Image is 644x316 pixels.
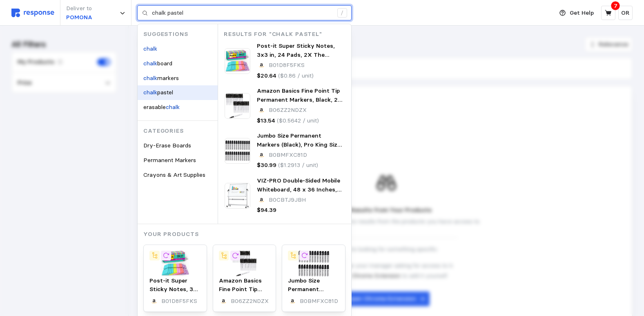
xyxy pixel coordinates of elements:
[570,9,594,18] p: Get Help
[143,171,205,178] span: Crayons & Art Supplies
[143,45,157,52] mark: chalk
[278,161,318,170] p: ($1.2913 / unit)
[278,71,314,80] p: ($0.86 / unit)
[621,9,630,18] p: OR
[618,6,633,20] button: OR
[225,138,250,164] img: 81NBDLriblL.__AC_SY300_SX300_QL70_FMwebp_.jpg
[143,89,157,96] mark: chalk
[269,61,305,70] p: B01D8F5FKS
[66,13,92,22] p: POMONA
[257,87,344,112] span: Amazon Basics Fine Point Tip Permanent Markers, Black, 24-Pack
[257,206,276,215] p: $94.39
[143,142,191,149] span: Dry-Erase Boards
[225,183,250,209] img: 51gB9vKjQhL.__AC_SX300_SY300_QL70_FMwebp_.jpg
[157,60,172,67] span: board
[277,116,319,125] p: ($0.5642 / unit)
[143,156,196,164] span: Permanent Markers
[614,1,617,10] p: 7
[143,30,218,39] p: Suggestions
[224,30,351,39] p: Results for "chalk pastel"
[149,251,201,276] img: 71CeyKX687L._AC_SX679_.jpg
[269,151,307,160] p: B0BMFXC81D
[257,177,341,220] span: VIZ-PRO Double-Sided Mobile Whiteboard, 48 x 36 Inches, Magnetic Rolling Dry Erase White Board on...
[257,161,276,170] p: $30.99
[231,297,269,306] p: B06ZZ2NDZX
[11,9,54,17] img: svg%3e
[257,132,344,192] span: Jumbo Size Permanent Markers (Black), Pro King Size Permanent Marker, Large Chisel Tip, Works on ...
[269,196,306,205] p: B0CBTJ9JBH
[157,89,173,96] span: pastel
[337,8,347,18] div: /
[143,103,166,111] span: erasable
[257,42,341,85] span: Post-it Super Sticky Notes, 3x3 in, 24 Pads, 2X The Sticking Power, Supernova Neons, Bright Color...
[219,251,270,276] img: 71G+0nCA99L._AC_SY300_SX300_.jpg
[66,4,92,13] p: Deliver to
[225,93,250,119] img: 71G+0nCA99L._AC_SY300_SX300_.jpg
[257,71,276,80] p: $20.64
[288,251,339,276] img: 81NBDLriblL.__AC_SY300_SX300_QL70_FMwebp_.jpg
[152,6,333,20] input: Search for a product name or SKU
[143,74,157,82] mark: chalk
[143,230,351,239] p: Your Products
[166,103,180,111] mark: chalk
[269,106,307,115] p: B06ZZ2NDZX
[143,60,157,67] mark: chalk
[300,297,338,306] p: B0BMFXC81D
[161,297,197,306] p: B01D8F5FKS
[143,127,218,136] p: Categories
[157,74,179,82] span: markers
[555,5,599,21] button: Get Help
[225,48,250,74] img: 71CeyKX687L._AC_SX679_.jpg
[257,116,275,125] p: $13.54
